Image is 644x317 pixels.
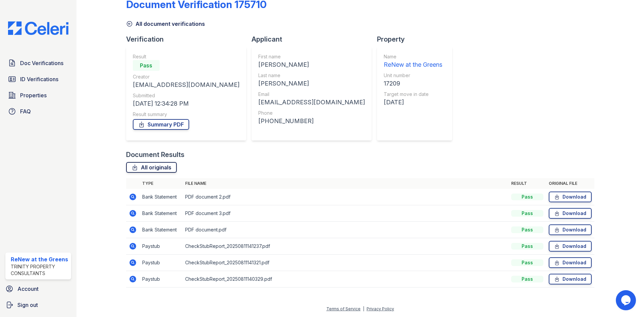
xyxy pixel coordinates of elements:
a: Download [549,192,592,202]
div: [PERSON_NAME] [258,60,365,69]
th: File name [182,178,508,189]
div: | [363,306,364,311]
div: Property [377,35,458,44]
a: Name ReNew at the Greens [384,53,442,69]
div: Unit number [384,72,442,79]
td: Paystub [140,238,182,255]
td: Bank Statement [140,189,182,205]
div: Phone [258,110,365,116]
div: [PERSON_NAME] [258,79,365,88]
a: Download [549,274,592,284]
td: Bank Statement [140,222,182,238]
div: Target move in date [384,91,442,98]
a: Download [549,208,592,219]
div: Trinity Property Consultants [11,263,68,277]
th: Type [140,178,182,189]
div: [EMAIL_ADDRESS][DOMAIN_NAME] [133,80,239,90]
img: CE_Logo_Blue-a8612792a0a2168367f1c8372b55b34899dd931a85d93a1a3d3e32e68fde9ad4.png [3,21,74,35]
div: Last name [258,72,365,79]
div: Pass [133,60,160,71]
div: Email [258,91,365,98]
iframe: chat widget [616,290,637,310]
a: Account [3,282,74,296]
div: Applicant [252,35,377,44]
a: Terms of Service [326,306,361,311]
span: ID Verifications [20,75,58,83]
a: Summary PDF [133,119,189,130]
div: Pass [511,210,543,217]
td: PDF document 3.pdf [182,205,508,222]
div: Pass [511,259,543,266]
div: Result [133,53,239,60]
div: Pass [511,226,543,233]
td: CheckStubReport_20250811141321.pdf [182,255,508,271]
div: First name [258,53,365,60]
a: Properties [5,89,71,102]
div: Pass [511,276,543,282]
td: PDF document.pdf [182,222,508,238]
td: Paystub [140,271,182,287]
td: PDF document 2.pdf [182,189,508,205]
span: Doc Verifications [20,59,63,67]
div: [EMAIL_ADDRESS][DOMAIN_NAME] [258,98,365,107]
a: Privacy Policy [367,306,394,311]
a: ID Verifications [5,72,71,86]
div: ReNew at the Greens [11,255,68,263]
span: Account [17,285,39,293]
div: Pass [511,194,543,200]
a: Download [549,241,592,252]
a: Doc Verifications [5,56,71,70]
td: Bank Statement [140,205,182,222]
td: Paystub [140,255,182,271]
a: All originals [126,162,177,173]
th: Original file [546,178,594,189]
a: Download [549,224,592,235]
a: Download [549,257,592,268]
div: 17209 [384,79,442,88]
th: Result [508,178,546,189]
div: Result summary [133,111,239,118]
span: Properties [20,91,47,99]
span: FAQ [20,107,31,115]
a: FAQ [5,105,71,118]
div: [DATE] 12:34:28 PM [133,99,239,108]
td: CheckStubReport_20250811140329.pdf [182,271,508,287]
span: Sign out [17,301,38,309]
div: [PHONE_NUMBER] [258,116,365,126]
div: Submitted [133,92,239,99]
div: ReNew at the Greens [384,60,442,69]
div: Pass [511,243,543,250]
div: Creator [133,73,239,80]
td: CheckStubReport_20250811141237.pdf [182,238,508,255]
a: Sign out [3,298,74,312]
div: Document Results [126,150,184,159]
div: [DATE] [384,98,442,107]
div: Verification [126,35,252,44]
a: All document verifications [126,20,205,28]
div: Name [384,53,442,60]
